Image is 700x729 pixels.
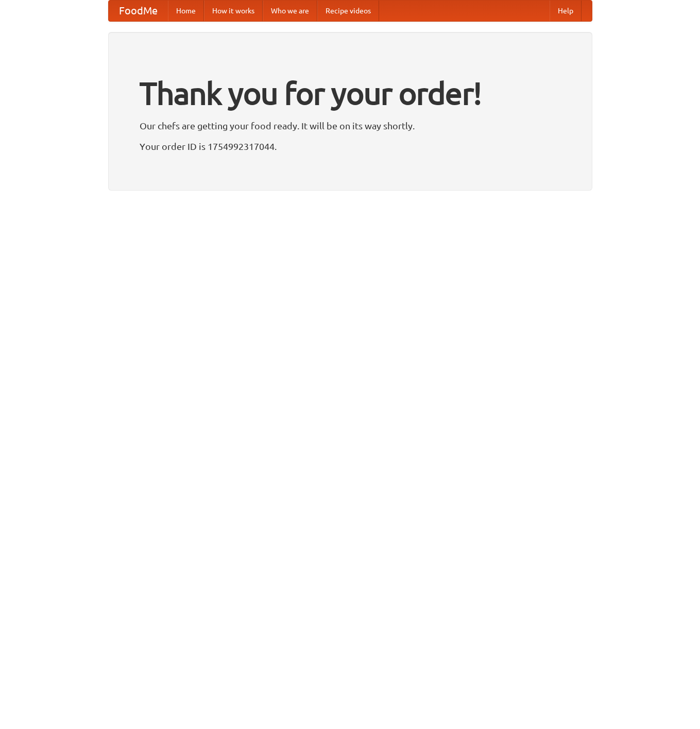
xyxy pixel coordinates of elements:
a: FoodMe [109,1,168,21]
h1: Thank you for your order! [140,69,561,118]
a: Recipe videos [317,1,379,21]
a: Who we are [263,1,317,21]
a: Help [550,1,582,21]
p: Your order ID is 1754992317044. [140,139,561,154]
p: Our chefs are getting your food ready. It will be on its way shortly. [140,118,561,133]
a: How it works [204,1,263,21]
a: Home [168,1,204,21]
